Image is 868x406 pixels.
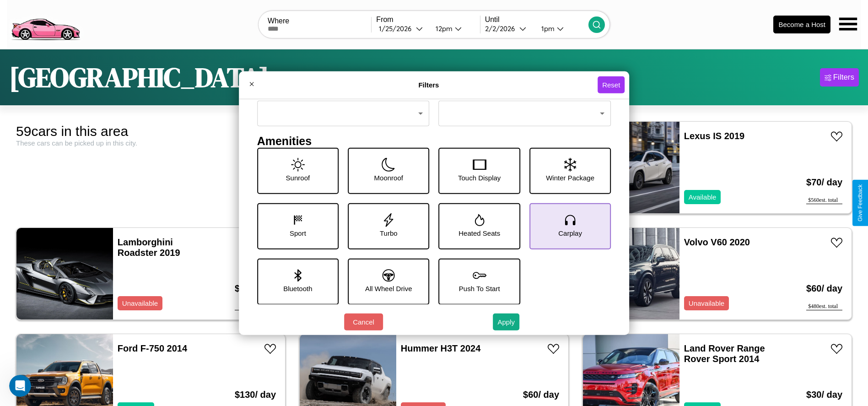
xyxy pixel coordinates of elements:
h4: Fuel [257,87,430,100]
label: From [376,16,480,24]
a: Ford F-750 2014 [118,343,187,353]
a: Land Rover Range Rover Sport 2014 [684,343,765,364]
a: Lexus IS 2019 [684,131,744,141]
div: $ 480 est. total [806,303,842,310]
h3: $ 70 / day [806,168,842,197]
div: 1 / 25 / 2026 [379,24,416,33]
button: 12pm [428,24,480,33]
p: Unavailable [689,297,724,309]
button: 1/25/2026 [376,24,428,33]
div: Filters [833,73,854,82]
a: Lamborghini Roadster 2019 [118,237,180,258]
p: Unavailable [122,297,158,309]
label: Where [268,17,371,25]
p: Touch Display [458,171,501,184]
h3: $ 60 / day [806,274,842,303]
h4: Transmission [439,87,611,100]
p: Sunroof [286,171,310,184]
p: Available [689,191,717,203]
h4: Filters [260,81,598,89]
button: Apply [493,314,519,330]
button: Reset [598,76,625,93]
div: $ 1440 est. total [235,303,276,310]
button: Cancel [344,314,383,330]
div: These cars can be picked up in this city. [16,139,286,147]
p: Turbo [380,227,398,239]
p: Bluetooth [283,282,312,294]
iframe: Intercom live chat [9,375,31,397]
div: Give Feedback [857,184,863,222]
a: Volvo V60 2020 [684,237,750,247]
h3: $ 180 / day [235,274,276,303]
div: 12pm [431,24,455,33]
button: Filters [820,68,859,87]
button: 1pm [534,24,588,33]
div: 59 cars in this area [16,124,286,139]
p: Winter Package [546,171,594,184]
div: 2 / 2 / 2026 [485,24,519,33]
div: 1pm [537,24,557,33]
a: Hummer H3T 2024 [401,343,481,353]
p: Sport [290,227,306,239]
h1: [GEOGRAPHIC_DATA] [9,59,269,96]
p: Heated Seats [458,227,500,239]
p: Moonroof [374,171,403,184]
p: Carplay [558,227,582,239]
button: Become a Host [773,16,830,33]
p: All Wheel Drive [365,282,412,294]
h4: Amenities [257,134,611,147]
label: Until [485,16,588,24]
div: $ 560 est. total [806,197,842,204]
img: logo [7,5,84,43]
p: Push To Start [459,282,500,294]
